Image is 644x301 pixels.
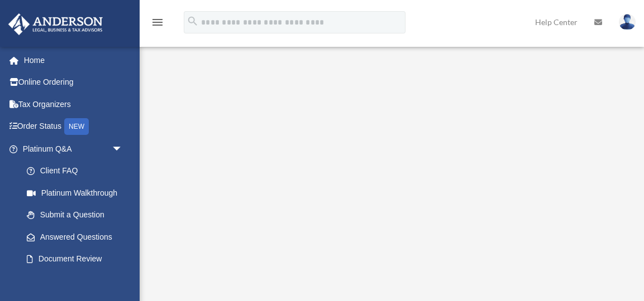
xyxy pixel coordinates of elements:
[151,16,164,29] i: menu
[151,20,164,29] a: menu
[8,49,140,71] a: Home
[112,138,134,161] span: arrow_drop_down
[187,15,199,27] i: search
[5,13,106,35] img: Anderson Advisors Platinum Portal
[8,71,140,94] a: Online Ordering
[64,118,89,135] div: NEW
[619,14,636,30] img: User Pic
[8,93,140,115] a: Tax Organizers
[16,182,134,204] a: Platinum Walkthrough
[8,115,140,138] a: Order StatusNEW
[16,248,140,270] a: Document Review
[16,160,140,182] a: Client FAQ
[8,138,140,160] a: Platinum Q&Aarrow_drop_down
[16,226,140,248] a: Answered Questions
[16,204,140,226] a: Submit a Question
